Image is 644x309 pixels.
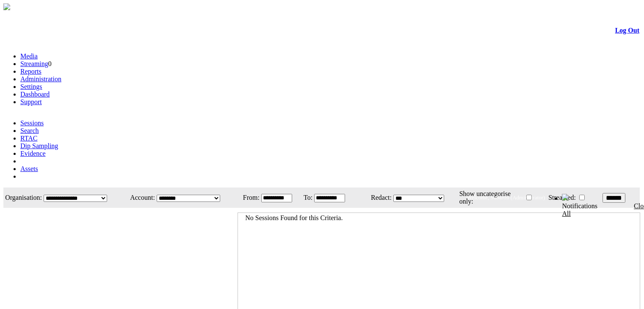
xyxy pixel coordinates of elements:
a: RTAC [20,135,37,142]
a: Dashboard [20,91,50,98]
a: Media [20,52,38,60]
img: arrow-3.png [3,3,10,10]
td: Redact: [354,188,392,207]
img: bell24.png [562,194,569,201]
span: Show uncategorise only: [459,190,511,205]
a: Sessions [20,119,44,127]
a: Streaming [20,60,48,67]
td: Organisation: [4,188,42,207]
td: Account: [124,188,155,207]
a: Dip Sampling [20,142,58,149]
span: No Sessions Found for this Criteria. [245,214,343,221]
span: 0 [48,60,52,67]
a: Reports [20,68,41,75]
a: Administration [20,75,61,83]
a: Assets [20,165,38,172]
a: Support [20,98,42,105]
td: To: [301,188,313,207]
a: Evidence [20,150,46,157]
td: From: [238,188,260,207]
div: Notifications [562,202,623,218]
a: Search [20,127,39,134]
a: Log Out [615,27,639,34]
span: Welcome, Subarthi (Administrator) [467,194,545,201]
a: Settings [20,83,42,90]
